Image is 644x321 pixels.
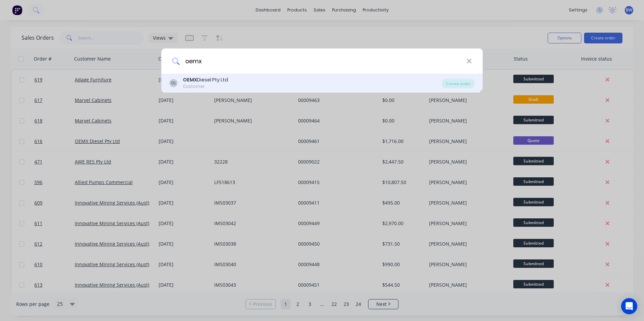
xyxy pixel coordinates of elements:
input: Enter a customer name to create a new order... [180,48,466,74]
div: Diesel Pty Ltd [183,76,228,83]
div: Open Intercom Messenger [621,298,637,314]
div: Customer [183,83,228,90]
div: Create order [442,79,475,88]
div: OL [169,79,178,87]
b: OEMX [183,76,197,83]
